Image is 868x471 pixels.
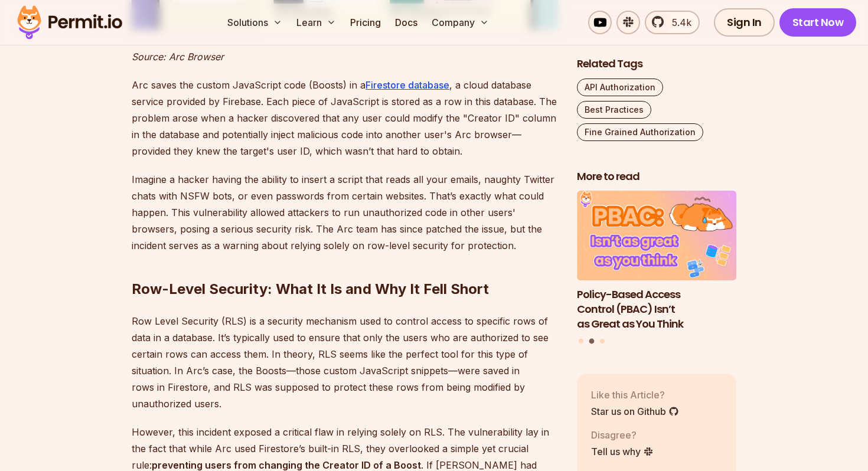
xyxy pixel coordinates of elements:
button: Learn [292,11,341,34]
img: Policy-Based Access Control (PBAC) Isn’t as Great as You Think [577,191,736,281]
button: Solutions [223,11,287,34]
a: Policy-Based Access Control (PBAC) Isn’t as Great as You ThinkPolicy-Based Access Control (PBAC) ... [577,191,736,332]
strong: preventing users from changing the Creator ID of a Boost [152,459,421,471]
p: Imagine a hacker having the ability to insert a script that reads all your emails, naughty Twitte... [132,171,558,254]
a: 5.4k [645,11,700,34]
button: Go to slide 3 [600,339,605,344]
a: Star us on Github [591,404,679,418]
a: API Authorization [577,78,663,96]
a: Docs [390,11,422,34]
button: Go to slide 1 [579,339,583,344]
span: 5.4k [665,15,691,30]
button: Company [427,11,494,34]
a: Pricing [345,11,386,34]
a: Sign In [714,8,775,37]
div: Posts [577,191,736,346]
a: Tell us why [591,444,654,459]
button: Go to slide 2 [589,339,595,344]
h3: Policy-Based Access Control (PBAC) Isn’t as Great as You Think [577,287,736,331]
em: Source: Arc Browser [132,51,224,63]
a: Start Now [779,8,857,37]
p: Row Level Security (RLS) is a security mechanism used to control access to specific rows of data ... [132,313,558,412]
p: Disagree? [591,428,654,442]
h2: Related Tags [577,57,736,71]
h2: More to read [577,169,736,184]
a: Fine Grained Authorization [577,123,703,141]
p: Like this Article? [591,388,679,402]
img: Permit logo [12,2,128,42]
a: Firestore database [366,79,449,91]
p: Arc saves the custom JavaScript code (Boosts) in a , a cloud database service provided by Firebas... [132,77,558,159]
a: Best Practices [577,101,651,119]
li: 2 of 3 [577,191,736,332]
strong: Row-Level Security: What It Is and Why It Fell Short [132,280,489,297]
